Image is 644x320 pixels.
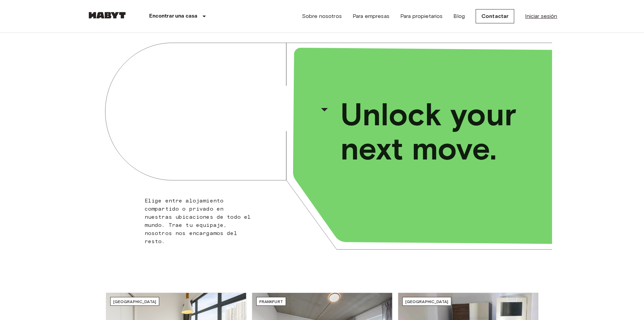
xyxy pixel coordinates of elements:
span: Frankfurt [259,299,283,304]
span: Unlock your next move. [340,98,524,166]
span: [GEOGRAPHIC_DATA] [113,299,157,304]
a: Para empresas [353,12,389,20]
span: [GEOGRAPHIC_DATA] [405,299,449,304]
a: Iniciar sesión [525,12,557,20]
a: Contactar [476,9,514,23]
a: Blog [453,12,465,20]
a: Sobre nosotros [302,12,342,20]
img: Habyt [87,12,127,19]
p: Encontrar una casa [149,12,198,20]
span: Elige entre alojamiento compartido o privado en nuestras ubicaciones de todo el mundo. Trae tu eq... [145,197,251,244]
a: Para propietarios [400,12,443,20]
